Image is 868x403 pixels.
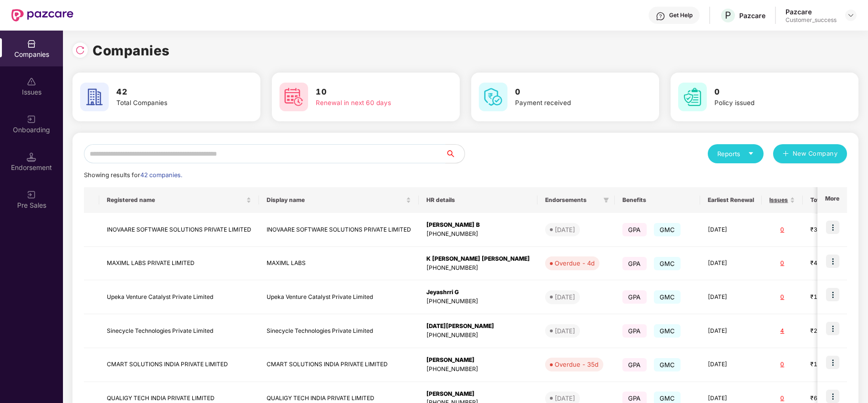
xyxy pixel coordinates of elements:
img: icon [826,322,839,335]
img: svg+xml;base64,PHN2ZyBpZD0iUmVsb2FkLTMyeDMyIiB4bWxucz0iaHR0cDovL3d3dy53My5vcmcvMjAwMC9zdmciIHdpZH... [75,45,85,55]
div: [DATE] [555,292,575,302]
th: Display name [259,187,419,213]
div: Get Help [669,11,692,19]
span: GPA [622,290,647,304]
img: icon [826,221,839,234]
span: New Company [793,149,838,159]
span: GPA [622,324,647,338]
div: Pazcare [739,11,765,20]
div: 0 [769,293,795,302]
td: [DATE] [700,314,762,348]
div: ₹31,50,715.64 [810,225,858,234]
span: Endorsements [545,196,599,204]
th: Total Premium [803,187,866,213]
img: icon [826,390,839,403]
td: CMART SOLUTIONS INDIA PRIVATE LIMITED [99,348,259,382]
td: [DATE] [700,213,762,247]
span: GMC [654,358,681,371]
img: svg+xml;base64,PHN2ZyBpZD0iRHJvcGRvd24tMzJ4MzIiIHhtbG5zPSJodHRwOi8vd3d3LnczLm9yZy8yMDAwL3N2ZyIgd2... [847,11,855,19]
div: [PHONE_NUMBER] [426,230,530,239]
th: Registered name [99,187,259,213]
td: [DATE] [700,348,762,382]
img: svg+xml;base64,PHN2ZyBpZD0iQ29tcGFuaWVzIiB4bWxucz0iaHR0cDovL3d3dy53My5vcmcvMjAwMC9zdmciIHdpZHRoPS... [27,39,36,49]
div: [PHONE_NUMBER] [426,264,530,273]
h3: 0 [714,86,827,98]
td: Upeka Venture Catalyst Private Limited [259,280,419,314]
div: ₹27,46,657.68 [810,327,858,336]
span: GPA [622,358,647,371]
td: Upeka Venture Catalyst Private Limited [99,280,259,314]
div: Overdue - 4d [555,258,595,268]
td: INOVAARE SOFTWARE SOLUTIONS PRIVATE LIMITED [259,213,419,247]
img: svg+xml;base64,PHN2ZyB4bWxucz0iaHR0cDovL3d3dy53My5vcmcvMjAwMC9zdmciIHdpZHRoPSI2MCIgaGVpZ2h0PSI2MC... [279,83,308,111]
div: Reports [717,149,754,159]
td: [DATE] [700,247,762,281]
span: GPA [622,257,647,270]
span: filter [603,197,609,203]
div: Customer_success [785,16,837,24]
div: [PHONE_NUMBER] [426,297,530,306]
div: ₹4,01,884.4 [810,259,858,268]
span: GPA [622,223,647,236]
div: K [PERSON_NAME] [PERSON_NAME] [426,255,530,264]
div: [DATE] [555,225,575,234]
span: Registered name [107,196,244,204]
h3: 10 [316,86,428,98]
span: 42 companies. [140,171,182,179]
span: GMC [654,257,681,270]
span: Showing results for [84,171,182,179]
img: svg+xml;base64,PHN2ZyB4bWxucz0iaHR0cDovL3d3dy53My5vcmcvMjAwMC9zdmciIHdpZHRoPSI2MCIgaGVpZ2h0PSI2MC... [479,83,507,111]
h3: 42 [116,86,229,98]
span: plus [783,150,789,158]
td: CMART SOLUTIONS INDIA PRIVATE LIMITED [259,348,419,382]
td: [DATE] [700,280,762,314]
span: GMC [654,223,681,236]
div: 0 [769,225,795,234]
div: 0 [769,360,795,369]
img: icon [826,356,839,369]
div: Pazcare [785,7,837,16]
td: Sinecycle Technologies Private Limited [99,314,259,348]
img: icon [826,255,839,268]
td: INOVAARE SOFTWARE SOLUTIONS PRIVATE LIMITED [99,213,259,247]
th: Benefits [615,187,700,213]
div: [DATE] [555,326,575,336]
span: GMC [654,324,681,338]
div: ₹10,09,254 [810,293,858,302]
img: svg+xml;base64,PHN2ZyB3aWR0aD0iMTQuNSIgaGVpZ2h0PSIxNC41IiB2aWV3Qm94PSIwIDAgMTYgMTYiIGZpbGw9Im5vbm... [27,152,36,162]
img: svg+xml;base64,PHN2ZyBpZD0iSXNzdWVzX2Rpc2FibGVkIiB4bWxucz0iaHR0cDovL3d3dy53My5vcmcvMjAwMC9zdmciIH... [27,77,36,86]
span: Display name [267,196,404,204]
div: Overdue - 35d [555,360,599,369]
div: [PHONE_NUMBER] [426,331,530,340]
div: [PERSON_NAME] [426,356,530,365]
td: MAXIML LABS PRIVATE LIMITED [99,247,259,281]
div: [PERSON_NAME] [426,390,530,399]
img: svg+xml;base64,PHN2ZyB3aWR0aD0iMjAiIGhlaWdodD0iMjAiIHZpZXdCb3g9IjAgMCAyMCAyMCIgZmlsbD0ibm9uZSIgeG... [27,190,36,200]
span: search [445,150,465,158]
div: ₹15,47,686.82 [810,360,858,369]
th: More [817,187,847,213]
div: [DATE] [555,393,575,403]
span: P [725,10,731,21]
img: New Pazcare Logo [11,9,73,21]
img: svg+xml;base64,PHN2ZyBpZD0iSGVscC0zMngzMiIgeG1sbnM9Imh0dHA6Ly93d3cudzMub3JnLzIwMDAvc3ZnIiB3aWR0aD... [656,11,665,21]
th: HR details [419,187,537,213]
button: search [445,144,465,163]
div: [PERSON_NAME] B [426,221,530,230]
div: Policy issued [714,98,827,108]
img: svg+xml;base64,PHN2ZyB4bWxucz0iaHR0cDovL3d3dy53My5vcmcvMjAwMC9zdmciIHdpZHRoPSI2MCIgaGVpZ2h0PSI2MC... [678,83,707,111]
th: Issues [762,187,803,213]
button: plusNew Company [773,144,847,163]
img: icon [826,288,839,301]
h1: Companies [93,40,170,61]
th: Earliest Renewal [700,187,762,213]
span: Total Premium [810,196,851,204]
td: MAXIML LABS [259,247,419,281]
div: Jeyashrri G [426,288,530,297]
div: ₹6,49,000 [810,394,858,403]
div: [PHONE_NUMBER] [426,365,530,374]
div: Payment received [515,98,628,108]
td: Sinecycle Technologies Private Limited [259,314,419,348]
div: [DATE][PERSON_NAME] [426,322,530,331]
div: 4 [769,327,795,336]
